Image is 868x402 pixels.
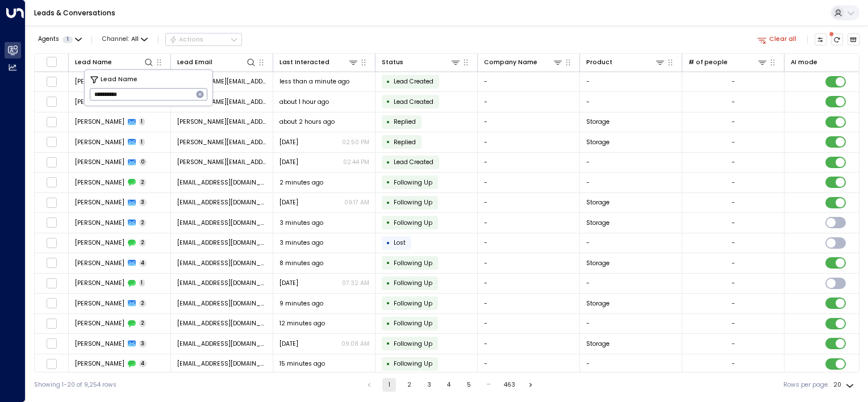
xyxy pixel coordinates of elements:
[75,238,124,247] span: Steven Pyatt
[341,340,369,348] p: 09:08 AM
[478,294,580,313] td: -
[75,359,124,368] span: Maria Fitzpatrick
[586,219,610,227] span: Storage
[478,72,580,92] td: -
[139,259,147,267] span: 4
[75,158,124,166] span: Matthew Dobson
[139,199,147,206] span: 3
[177,299,267,308] span: sewelldan@hotmail.co.uk
[386,276,390,291] div: •
[279,77,349,86] span: less than a minute ago
[502,378,518,392] button: Go to page 463
[177,57,212,68] div: Lead Email
[394,238,406,247] span: Lost
[131,36,139,43] span: All
[580,72,682,92] td: -
[279,98,329,106] span: about 1 hour ago
[394,340,432,348] span: Following Up
[139,300,147,307] span: 2
[279,359,325,368] span: 15 minutes ago
[99,33,151,45] button: Channel:All
[139,279,145,287] span: 1
[177,198,267,207] span: korkoi.quaye@gmail.com
[484,57,537,68] div: Company Name
[386,115,390,129] div: •
[279,340,298,348] span: Aug 23, 2025
[386,175,390,190] div: •
[344,198,369,207] p: 09:17 AM
[580,314,682,334] td: -
[75,57,155,68] div: Lead Name
[177,98,267,106] span: matthew_dobson@hotmail.com
[279,219,323,227] span: 3 minutes ago
[101,75,137,85] span: Lead Name
[402,378,416,392] button: Go to page 2
[46,177,57,188] span: Toggle select row
[75,198,124,207] span: Koko Quaye
[75,279,124,287] span: Dee Mach
[386,74,390,89] div: •
[462,378,475,392] button: Go to page 5
[177,57,257,68] div: Lead Email
[478,233,580,253] td: -
[382,57,403,68] div: Status
[478,334,580,354] td: -
[442,378,456,392] button: Go to page 4
[478,173,580,192] td: -
[586,138,610,146] span: Storage
[586,340,610,348] span: Storage
[394,319,432,328] span: Following Up
[362,378,538,392] nav: pagination navigation
[386,296,390,311] div: •
[386,256,390,270] div: •
[580,92,682,112] td: -
[75,77,124,86] span: Matthew Dobson
[732,359,735,368] div: -
[279,279,298,287] span: Aug 20, 2025
[177,118,267,126] span: matthew_dobson@hotmail.com
[732,219,735,227] div: -
[46,137,57,148] span: Toggle select row
[177,359,267,368] span: mazzajayne83@gmail.com
[75,340,124,348] span: Ed Payne
[139,179,147,186] span: 2
[75,259,124,267] span: Dee Mach
[580,274,682,294] td: -
[478,314,580,334] td: -
[46,338,57,349] span: Toggle select row
[815,33,827,46] button: Customize
[732,238,735,247] div: -
[732,279,735,287] div: -
[75,57,112,68] div: Lead Name
[394,158,433,166] span: Lead Created
[732,178,735,187] div: -
[386,357,390,371] div: •
[386,135,390,149] div: •
[831,33,844,46] span: There are new threads available. Refresh the grid to view the latest updates.
[478,253,580,273] td: -
[478,153,580,173] td: -
[586,57,666,68] div: Product
[165,33,242,47] div: Button group with a nested menu
[279,57,359,68] div: Last Interacted
[99,33,151,45] span: Channel:
[394,98,433,106] span: Lead Created
[478,112,580,132] td: -
[177,238,267,247] span: stevenpyatt673@gmail.com
[177,138,267,146] span: matthew_dobson@hotmail.com
[75,299,124,308] span: Daniel Sewell
[586,57,612,68] div: Product
[279,57,329,68] div: Last Interacted
[586,259,610,267] span: Storage
[62,36,73,43] span: 1
[732,340,735,348] div: -
[732,319,735,328] div: -
[279,259,323,267] span: 8 minutes ago
[482,378,495,392] div: …
[34,33,85,45] button: Agents1
[394,259,432,267] span: Following Up
[791,57,817,68] div: AI mode
[394,219,432,227] span: Following Up
[279,138,298,146] span: Yesterday
[732,299,735,308] div: -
